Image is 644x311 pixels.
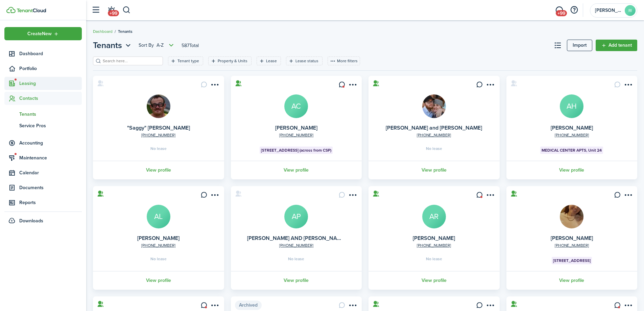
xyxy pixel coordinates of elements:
[417,132,451,138] a: [PHONE_NUMBER]
[275,124,317,132] a: [PERSON_NAME]
[139,41,175,49] button: Sort byA-Z
[19,111,82,118] span: Tenants
[555,132,589,138] a: [PHONE_NUMBER]
[19,184,82,191] span: Documents
[141,242,175,248] a: [PHONE_NUMBER]
[4,120,82,131] a: Service Pros
[595,8,622,13] span: RANDALL INVESTMENT PROPERTIES
[551,124,593,132] a: [PERSON_NAME]
[118,28,133,35] span: Tenants
[417,242,451,248] a: [PHONE_NUMBER]
[141,132,175,138] a: [PHONE_NUMBER]
[505,161,639,179] a: View profile
[19,65,82,72] span: Portfolio
[105,2,118,19] a: Notifications
[279,132,313,138] a: [PHONE_NUMBER]
[553,2,566,19] a: Messaging
[101,58,161,64] input: Search here...
[247,234,346,242] a: [PERSON_NAME] AND [PERSON_NAME]
[426,257,442,261] span: No lease
[553,258,591,264] span: [STREET_ADDRESS]
[568,4,580,16] button: Open resource center
[177,58,199,64] filter-tag-label: Tenant type
[560,205,583,228] img: Abbi Cox
[426,147,442,151] span: No lease
[150,147,167,151] span: No lease
[622,302,633,311] button: Open menu
[27,31,52,36] span: Create New
[567,40,592,51] a: Import
[4,108,82,120] a: Tenants
[168,57,203,65] filter-tag: Open filter
[367,271,501,290] a: View profile
[347,302,358,311] button: Open menu
[284,205,308,228] a: AP
[347,192,358,201] button: Open menu
[93,39,133,51] button: Tenants
[622,81,633,90] button: Open menu
[551,234,593,242] a: [PERSON_NAME]
[19,80,82,87] span: Leasing
[19,122,82,129] span: Service Pros
[261,147,331,153] span: [STREET_ADDRESS] (across from CSP)
[157,42,164,49] span: A-Z
[4,196,82,209] a: Reports
[328,57,360,65] button: More filters
[266,58,277,64] filter-tag-label: Lease
[286,57,323,65] filter-tag: Open filter
[93,39,133,51] button: Open menu
[19,169,82,176] span: Calendar
[137,234,180,242] a: [PERSON_NAME]
[625,5,636,16] avatar-text: RI
[19,139,82,147] span: Accounting
[386,124,482,132] a: [PERSON_NAME] and [PERSON_NAME]
[17,8,46,13] img: TenantCloud
[413,234,455,242] a: [PERSON_NAME]
[208,57,252,65] filter-tag: Open filter
[19,95,82,102] span: Contacts
[555,242,589,248] a: [PHONE_NUMBER]
[288,257,304,261] span: No lease
[560,94,583,118] a: AH
[284,94,308,118] a: AC
[19,199,82,206] span: Reports
[92,271,225,290] a: View profile
[92,161,225,179] a: View profile
[230,271,363,290] a: View profile
[19,154,82,161] span: Maintenance
[218,58,247,64] filter-tag-label: Property & Units
[182,42,199,49] header-page-total: 587 Total
[596,40,637,51] a: Add tenant
[147,205,170,228] a: AL
[347,81,358,90] button: Open menu
[19,217,43,224] span: Downloads
[147,94,170,118] img: "Saggy" Cory Dorris
[139,42,157,49] span: Sort by
[108,10,119,16] span: +99
[139,41,175,49] button: Open menu
[209,81,220,90] button: Open menu
[89,4,102,17] button: Open sidebar
[422,205,446,228] a: AR
[4,47,82,60] a: Dashboard
[422,94,446,118] img: Aaron Dukes and Sarah Dunning
[4,27,82,40] button: Open menu
[295,58,318,64] filter-tag-label: Lease status
[556,10,567,16] span: +99
[209,192,220,201] button: Open menu
[209,302,220,311] button: Open menu
[542,147,602,153] span: MEDICAL CENTER APTS, Unit 24
[93,39,122,51] span: Tenants
[622,192,633,201] button: Open menu
[485,81,496,90] button: Open menu
[6,7,16,13] img: TenantCloud
[257,57,281,65] filter-tag: Open filter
